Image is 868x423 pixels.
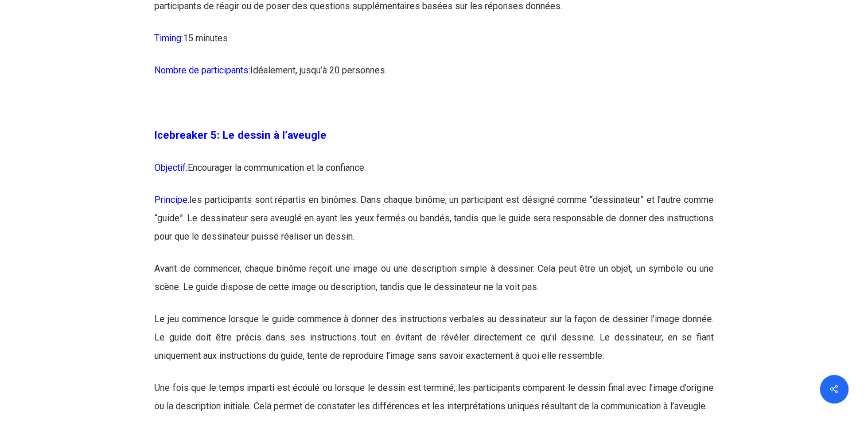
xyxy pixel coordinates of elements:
[154,29,714,61] p: 15 minutes
[154,65,250,76] span: Nombre de participants:
[154,128,326,141] span: Icebreaker 5: Le dessin à l’aveugle
[154,158,714,190] p: Encourager la communication et la confiance.
[154,259,714,310] p: Avant de commencer, chaque binôme reçoit une image ou une description simple à dessiner. Cela peu...
[154,190,714,259] p: les participants sont répartis en binômes. Dans chaque binôme, un participant est désigné comme “...
[154,162,188,173] span: Objectif:
[154,194,189,205] span: Principe:
[154,61,714,93] p: Idéalement, jusqu’à 20 personnes.
[154,33,183,44] span: Timing:
[154,310,714,378] p: Le jeu commence lorsque le guide commence à donner des instructions verbales au dessinateur sur l...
